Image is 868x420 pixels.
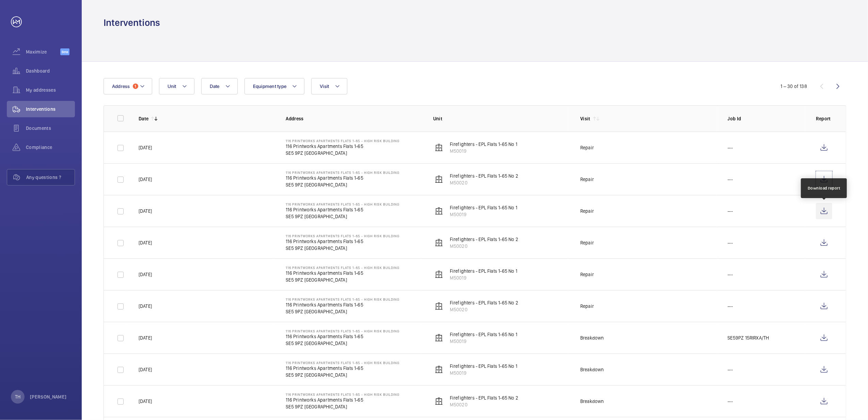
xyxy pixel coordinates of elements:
span: Compliance [26,144,75,151]
p: [DATE] [139,303,152,310]
p: 116 Printworks Apartments Flats 1-65 - High Risk Building [286,170,399,175]
span: Interventions [26,106,75,112]
p: 116 Printworks Apartments Flats 1-65 - High Risk Building [286,329,399,333]
p: Firefighters - EPL Flats 1-65 No 1 [450,331,517,338]
img: elevator.svg [435,302,443,310]
img: elevator.svg [435,239,443,247]
button: Unit [159,78,194,94]
p: 116 Printworks Apartments Flats 1-65 - High Risk Building [286,297,399,301]
p: --- [728,176,733,183]
span: Visit [320,84,329,89]
p: SE5 9PZ [GEOGRAPHIC_DATA] [286,276,399,283]
div: Repair [580,144,594,151]
p: 116 Printworks Apartments Flats 1-65 [286,270,399,276]
p: Firefighters - EPL Flats 1-65 No 1 [450,363,517,370]
span: Date [210,84,220,89]
p: M50020 [450,306,518,313]
img: elevator.svg [435,175,443,183]
p: SE5 9PZ [GEOGRAPHIC_DATA] [286,245,399,252]
p: [DATE] [139,176,152,183]
p: 116 Printworks Apartments Flats 1-65 [286,175,399,181]
p: 116 Printworks Apartments Flats 1-65 - High Risk Building [286,202,399,206]
p: 116 Printworks Apartments Flats 1-65 - High Risk Building [286,361,399,365]
p: M50019 [450,370,517,376]
p: 116 Printworks Apartments Flats 1-65 - High Risk Building [286,392,399,396]
p: M50019 [450,148,517,154]
span: Address [112,84,130,89]
p: M50019 [450,274,517,281]
button: Address1 [104,78,152,94]
button: Visit [311,78,347,94]
p: 116 Printworks Apartments Flats 1-65 [286,238,399,245]
div: Breakdown [580,334,604,341]
p: [DATE] [139,334,152,341]
img: elevator.svg [435,207,443,215]
p: Firefighters - EPL Flats 1-65 No 2 [450,236,518,243]
div: Breakdown [580,398,604,405]
button: Equipment type [244,78,305,94]
span: Any questions ? [26,174,75,181]
p: M50020 [450,179,518,186]
div: Breakdown [580,366,604,373]
button: Date [201,78,238,94]
div: Download report [808,185,840,191]
p: Unit [433,115,569,122]
p: [DATE] [139,398,152,405]
img: elevator.svg [435,334,443,342]
span: 1 [133,84,138,89]
span: Beta [60,48,69,55]
div: Repair [580,271,594,278]
img: elevator.svg [435,397,443,405]
p: SE5 9PZ [GEOGRAPHIC_DATA] [286,372,399,378]
p: --- [728,398,733,405]
p: --- [728,303,733,310]
p: 116 Printworks Apartments Flats 1-65 [286,396,399,403]
div: Repair [580,239,594,246]
p: Address [286,115,422,122]
p: Visit [580,115,590,122]
div: Repair [580,208,594,214]
p: [DATE] [139,208,152,214]
p: Firefighters - EPL Flats 1-65 No 1 [450,204,517,211]
p: Report [816,115,832,122]
p: Date [139,115,148,122]
p: TH [15,393,20,400]
p: 116 Printworks Apartments Flats 1-65 [286,143,399,150]
p: 116 Printworks Apartments Flats 1-65 [286,333,399,340]
p: SE5 9PZ [GEOGRAPHIC_DATA] [286,181,399,188]
p: M50019 [450,338,517,345]
p: M50020 [450,243,518,250]
p: SE5 9PZ [GEOGRAPHIC_DATA] [286,403,399,410]
p: --- [728,144,733,151]
p: SE5 9PZ [GEOGRAPHIC_DATA] [286,308,399,315]
p: 116 Printworks Apartments Flats 1-65 - High Risk Building [286,234,399,238]
p: 116 Printworks Apartments Flats 1-65 - High Risk Building [286,266,399,270]
span: Equipment type [253,84,287,89]
p: --- [728,239,733,246]
div: 1 – 30 of 138 [781,83,807,90]
p: [DATE] [139,271,152,278]
p: Firefighters - EPL Flats 1-65 No 2 [450,394,518,401]
p: SE5 9PZ [GEOGRAPHIC_DATA] [286,150,399,156]
p: SE5 9PZ [GEOGRAPHIC_DATA] [286,213,399,220]
p: M50019 [450,211,517,218]
span: Unit [168,84,176,89]
img: elevator.svg [435,270,443,279]
p: 116 Printworks Apartments Flats 1-65 [286,365,399,372]
p: Firefighters - EPL Flats 1-65 No 2 [450,299,518,306]
p: M50020 [450,401,518,408]
p: [DATE] [139,366,152,373]
span: Maximize [26,48,60,55]
p: 116 Printworks Apartments Flats 1-65 - High Risk Building [286,139,399,143]
p: SE59PZ 15RIRXA/TH [728,334,769,341]
span: Documents [26,125,75,132]
img: elevator.svg [435,365,443,374]
img: elevator.svg [435,144,443,152]
div: Repair [580,176,594,183]
p: Firefighters - EPL Flats 1-65 No 1 [450,141,517,148]
span: Dashboard [26,67,75,74]
p: [DATE] [139,144,152,151]
p: --- [728,208,733,214]
h1: Interventions [104,16,160,29]
p: --- [728,366,733,373]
